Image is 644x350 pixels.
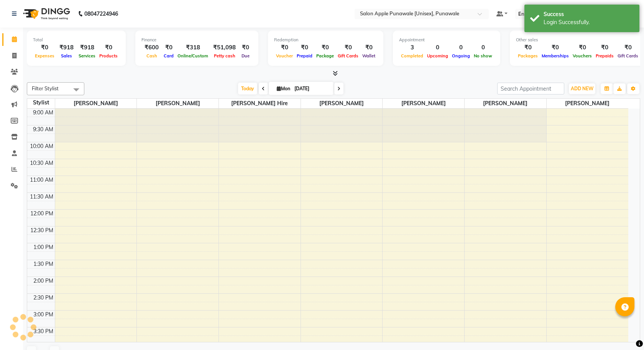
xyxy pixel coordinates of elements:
[497,83,564,94] input: Search Appointment
[314,53,336,59] span: Package
[33,53,56,59] span: Expenses
[571,53,594,59] span: Vouchers
[571,86,593,91] span: ADD NEW
[32,277,55,285] div: 2:00 PM
[274,37,377,43] div: Redemption
[32,260,55,268] div: 1:30 PM
[212,53,237,59] span: Petty cash
[540,43,571,52] div: ₹0
[77,53,97,59] span: Services
[569,83,595,94] button: ADD NEW
[84,3,118,24] b: 08047224946
[59,53,74,59] span: Sales
[472,43,494,52] div: 0
[425,43,450,52] div: 0
[28,159,55,167] div: 10:30 AM
[32,311,55,319] div: 3:00 PM
[383,99,464,108] span: [PERSON_NAME]
[137,99,219,108] span: [PERSON_NAME]
[399,43,425,52] div: 3
[314,43,336,52] div: ₹0
[295,53,314,59] span: Prepaid
[77,43,97,52] div: ₹918
[97,43,120,52] div: ₹0
[450,43,472,52] div: 0
[240,53,251,59] span: Due
[571,43,594,52] div: ₹0
[176,53,210,59] span: Online/Custom
[33,43,56,52] div: ₹0
[516,43,540,52] div: ₹0
[31,125,55,133] div: 9:30 AM
[28,193,55,201] div: 11:30 AM
[176,43,210,52] div: ₹318
[301,99,383,108] span: [PERSON_NAME]
[27,99,55,107] div: Stylist
[29,226,55,234] div: 12:30 PM
[544,18,634,26] div: Login Successfully.
[360,53,377,59] span: Wallet
[516,37,640,43] div: Other sales
[399,37,494,43] div: Appointment
[55,99,137,108] span: [PERSON_NAME]
[516,53,540,59] span: Packages
[32,294,55,302] div: 2:30 PM
[292,83,330,94] input: 2025-09-01
[594,43,616,52] div: ₹0
[547,99,628,108] span: [PERSON_NAME]
[399,53,425,59] span: Completed
[28,142,55,150] div: 10:00 AM
[450,53,472,59] span: Ongoing
[274,43,295,52] div: ₹0
[31,109,55,117] div: 9:00 AM
[616,53,640,59] span: Gift Cards
[56,43,77,52] div: ₹918
[32,243,55,251] div: 1:00 PM
[360,43,377,52] div: ₹0
[162,43,176,52] div: ₹0
[465,99,546,108] span: [PERSON_NAME]
[239,43,252,52] div: ₹0
[472,53,494,59] span: No show
[336,53,360,59] span: Gift Cards
[275,86,292,91] span: Mon
[544,10,634,18] div: Success
[33,37,120,43] div: Total
[20,3,72,24] img: logo
[594,53,616,59] span: Prepaids
[32,85,59,91] span: Filter Stylist
[32,327,55,335] div: 3:30 PM
[97,53,120,59] span: Products
[28,176,55,184] div: 11:00 AM
[336,43,360,52] div: ₹0
[425,53,450,59] span: Upcoming
[162,53,176,59] span: Card
[141,37,252,43] div: Finance
[210,43,239,52] div: ₹51,098
[29,210,55,218] div: 12:00 PM
[274,53,295,59] span: Voucher
[540,53,571,59] span: Memberships
[141,43,162,52] div: ₹600
[145,53,159,59] span: Cash
[616,43,640,52] div: ₹0
[238,83,257,94] span: Today
[219,99,301,108] span: [PERSON_NAME] Hire
[295,43,314,52] div: ₹0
